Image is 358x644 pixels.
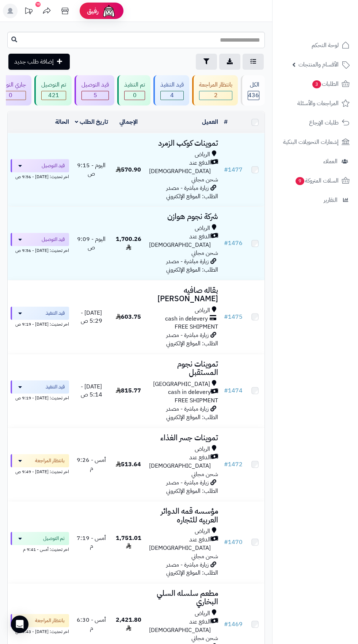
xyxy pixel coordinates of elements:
span: قيد التوصيل [42,162,65,169]
span: الرياض [195,224,210,233]
a: بانتظار المراجعة 2 [191,75,239,106]
span: زيارة مباشرة - مصدر الطلب: الموقع الإلكتروني [166,331,218,348]
span: [GEOGRAPHIC_DATA] [153,380,210,388]
a: #1474 [224,386,243,395]
a: #1472 [224,460,243,469]
span: [DATE] - 5:29 ص [81,308,102,326]
div: اخر تحديث: [DATE] - 9:56 ص [11,246,69,254]
span: الطلبات [312,79,339,89]
div: بانتظار المراجعة [199,81,232,89]
span: 436 [248,91,259,100]
span: شحن مجاني [191,470,218,479]
span: # [224,239,228,248]
span: # [224,165,228,174]
span: 3 [312,80,321,88]
h3: تموينات جسر الغذاء [149,434,218,442]
a: الإجمالي [119,118,138,126]
span: أمس - 9:26 م [77,456,106,473]
a: #1476 [224,239,243,248]
a: العملاء [277,153,354,170]
span: 4 [161,91,183,100]
span: التقارير [324,195,338,205]
span: طلبات الإرجاع [309,118,339,128]
span: FREE SHIPMENT [175,396,218,405]
span: # [224,386,228,395]
a: قيد التنفيذ 4 [152,75,191,106]
span: # [224,313,228,321]
div: 10 [35,2,41,7]
span: 570.90 [116,165,141,174]
h3: تموينات كوكب الزمرد [149,139,218,147]
a: # [224,118,228,126]
span: الدفع عند [DEMOGRAPHIC_DATA] [149,453,211,470]
span: المراجعات والأسئلة [297,98,339,108]
div: اخر تحديث: أمس - 9:41 م [11,545,69,553]
span: الرياض [195,306,210,315]
span: 0 [125,91,145,100]
span: شحن مجاني [191,552,218,561]
span: السلات المتروكة [295,176,339,186]
a: التقارير [277,191,354,209]
span: cash in delevery [168,388,211,396]
span: الدفع عند [DEMOGRAPHIC_DATA] [149,536,211,552]
a: قيد التوصيل 5 [73,75,116,106]
span: العملاء [323,156,338,166]
h3: شركة نجوم هوازن [149,212,218,221]
span: الرياض [195,445,210,453]
div: الكل [248,81,259,89]
span: لوحة التحكم [312,40,339,50]
span: قيد التنفيذ [46,310,65,317]
span: # [224,620,228,629]
h3: مطعم سلسله السلي البخاري [149,589,218,606]
a: العميل [202,118,218,126]
span: شحن مجاني [191,175,218,184]
span: زيارة مباشرة - مصدر الطلب: الموقع الإلكتروني [166,405,218,422]
div: 2 [199,91,232,100]
span: زيارة مباشرة - مصدر الطلب: الموقع الإلكتروني [166,257,218,274]
span: FREE SHIPMENT [175,322,218,331]
span: الدفع عند [DEMOGRAPHIC_DATA] [149,159,211,176]
span: 815.77 [116,386,141,395]
span: # [224,460,228,469]
span: اليوم - 9:09 ص [77,235,106,252]
div: اخر تحديث: [DATE] - 9:56 ص [11,172,69,180]
span: زيارة مباشرة - مصدر الطلب: الموقع الإلكتروني [166,560,218,578]
span: 1,700.26 [116,235,141,252]
span: بانتظار المراجعة [35,617,65,624]
img: logo-2.png [308,5,351,21]
a: تم التنفيذ 0 [116,75,152,106]
div: تم التوصيل [41,81,66,89]
a: إضافة طلب جديد [8,54,70,70]
span: 2,421.80 [116,616,141,633]
span: 513.64 [116,460,141,469]
span: أمس - 6:30 م [77,616,106,633]
img: ai-face.png [102,4,116,18]
a: #1469 [224,620,243,629]
span: الدفع عند [DEMOGRAPHIC_DATA] [149,233,211,249]
span: الرياض [195,150,210,159]
div: اخر تحديث: [DATE] - 9:43 ص [11,627,69,635]
span: بانتظار المراجعة [35,457,65,464]
span: تم التوصيل [43,535,65,542]
a: تاريخ الطلب [75,118,108,126]
span: قيد التوصيل [42,236,65,243]
a: #1470 [224,538,243,547]
div: اخر تحديث: [DATE] - 9:49 ص [11,467,69,475]
a: طلبات الإرجاع [277,114,354,131]
span: زيارة مباشرة - مصدر الطلب: الموقع الإلكتروني [166,184,218,201]
a: #1477 [224,165,243,174]
span: أمس - 7:19 م [77,534,106,551]
span: اليوم - 9:15 ص [77,161,106,178]
span: شحن مجاني [191,249,218,257]
span: إشعارات التحويلات البنكية [283,137,339,147]
div: اخر تحديث: [DATE] - 9:19 ص [11,320,69,327]
div: اخر تحديث: [DATE] - 9:19 ص [11,394,69,401]
div: قيد التنفيذ [160,81,184,89]
span: 421 [42,91,66,100]
span: الرياض [195,527,210,536]
a: إشعارات التحويلات البنكية [277,133,354,151]
span: 5 [82,91,108,100]
span: cash in delevery [165,315,208,323]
